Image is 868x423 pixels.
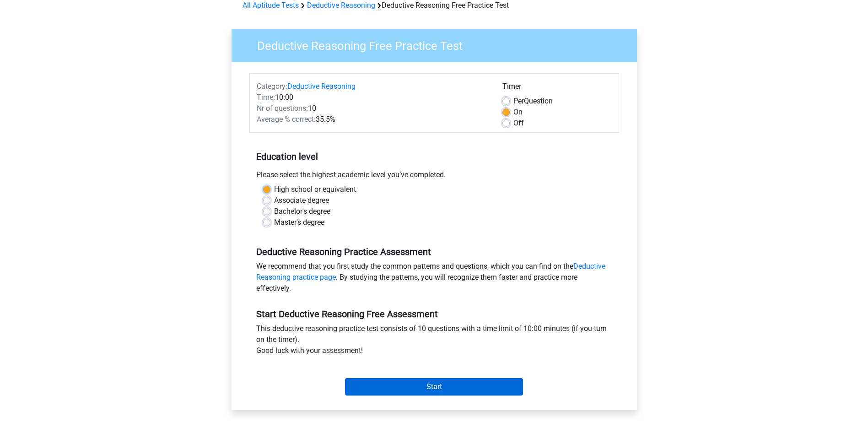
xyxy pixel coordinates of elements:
div: This deductive reasoning practice test consists of 10 questions with a time limit of 10:00 minute... [249,323,619,360]
a: Deductive Reasoning [287,82,356,91]
label: Associate degree [274,195,329,206]
span: Time: [257,93,275,102]
label: On [513,107,523,118]
label: Bachelor's degree [274,206,330,217]
div: We recommend that you first study the common patterns and questions, which you can find on the . ... [249,261,619,298]
h3: Deductive Reasoning Free Practice Test [246,35,630,53]
div: 10:00 [250,92,496,103]
h5: Start Deductive Reasoning Free Assessment [256,309,612,320]
label: Off [513,118,524,129]
span: Per [513,97,524,105]
div: 35.5% [250,114,496,125]
h5: Education level [256,147,612,166]
div: 10 [250,103,496,114]
div: Please select the highest academic level you’ve completed. [249,169,619,184]
span: Nr of questions: [257,104,308,113]
h5: Deductive Reasoning Practice Assessment [256,246,612,257]
label: High school or equivalent [274,184,356,195]
a: Deductive Reasoning [307,1,375,10]
span: Category: [257,82,287,91]
a: All Aptitude Tests [243,1,299,10]
label: Question [513,96,553,107]
label: Master's degree [274,217,324,228]
input: Start [345,378,523,396]
div: Timer [502,81,612,96]
span: Average % correct: [257,115,316,124]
